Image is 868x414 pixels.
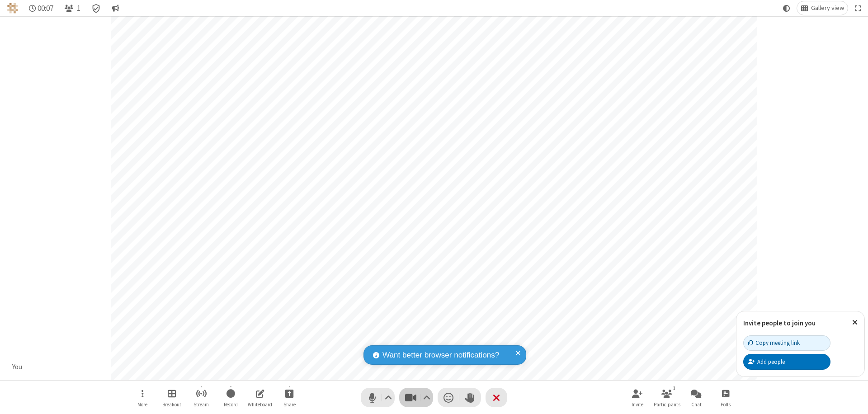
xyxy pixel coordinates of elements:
[25,1,57,15] div: Timer
[283,402,296,407] span: Share
[743,319,816,327] label: Invite people to join you
[654,402,680,407] span: Participants
[248,402,272,407] span: Whiteboard
[691,402,702,407] span: Chat
[748,339,800,347] div: Copy meeting link
[421,388,433,407] button: Video setting
[779,1,794,15] button: Using system theme
[743,335,830,351] button: Copy meeting link
[624,385,651,410] button: Invite participants (⌘+Shift+I)
[486,388,507,407] button: End or leave meeting
[61,1,84,15] button: Open participant list
[217,385,244,410] button: Start recording
[845,311,864,334] button: Close popover
[743,354,830,369] button: Add people
[38,4,53,13] span: 00:07
[88,1,105,15] div: Meeting details Encryption enabled
[188,385,215,410] button: Start streaming
[276,385,303,410] button: Start sharing
[721,402,731,407] span: Polls
[851,1,865,15] button: Fullscreen
[712,385,739,410] button: Open poll
[438,388,459,407] button: Send a reaction
[162,402,181,407] span: Breakout
[9,362,26,372] div: You
[811,5,844,12] span: Gallery view
[459,388,481,407] button: Raise hand
[653,385,680,410] button: Open participant list
[670,384,678,392] div: 1
[224,402,238,407] span: Record
[382,388,395,407] button: Audio settings
[797,1,848,15] button: Change layout
[7,3,18,14] img: QA Selenium DO NOT DELETE OR CHANGE
[193,402,209,407] span: Stream
[632,402,643,407] span: Invite
[361,388,395,407] button: Mute (⌘+Shift+A)
[158,385,185,410] button: Manage Breakout Rooms
[382,349,499,361] span: Want better browser notifications?
[683,385,710,410] button: Open chat
[246,385,274,410] button: Open shared whiteboard
[137,402,147,407] span: More
[77,4,80,13] span: 1
[399,388,433,407] button: Stop video (⌘+Shift+V)
[108,1,123,15] button: Conversation
[129,385,156,410] button: Open menu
